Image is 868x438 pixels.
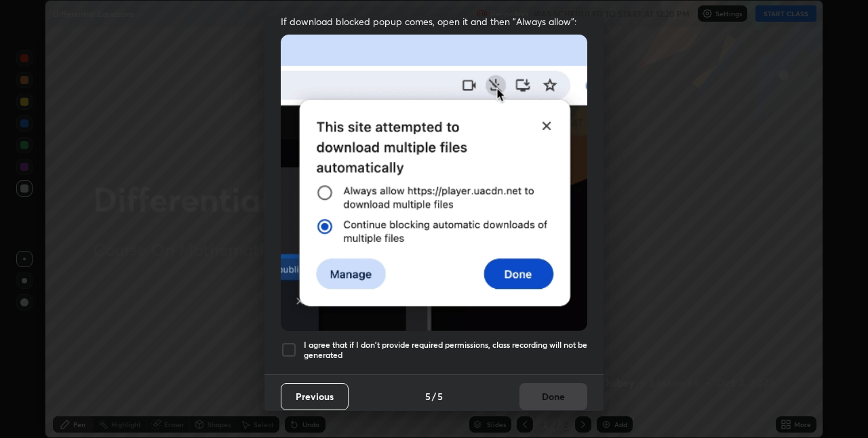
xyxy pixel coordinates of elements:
[432,389,436,403] h4: /
[304,340,587,361] h5: I agree that if I don't provide required permissions, class recording will not be generated
[425,389,431,403] h4: 5
[281,383,349,410] button: Previous
[437,389,443,403] h4: 5
[281,35,587,331] img: downloads-permission-blocked.gif
[281,15,587,28] span: If download blocked popup comes, open it and then "Always allow":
